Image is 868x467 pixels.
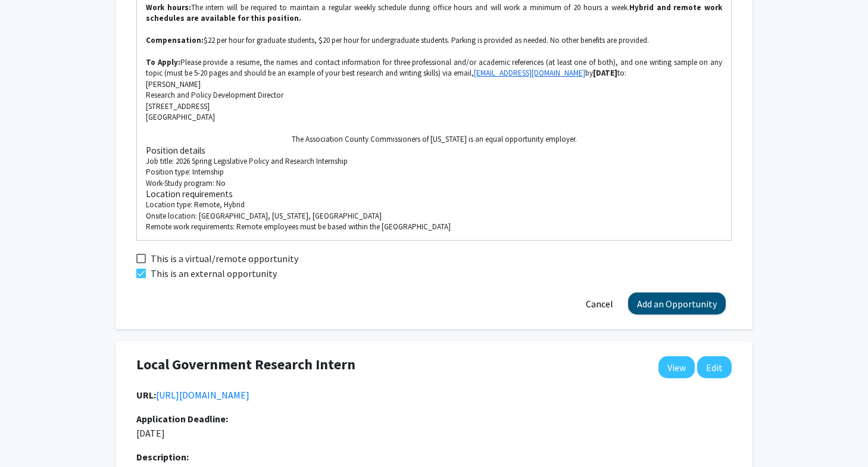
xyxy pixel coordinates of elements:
[151,266,277,281] span: This is an external opportunity
[577,292,622,315] button: Cancel
[9,413,51,458] iframe: Chat
[146,156,722,167] p: Job title: 2026 Spring Legislative Policy and Research Internship
[146,35,204,45] strong: Compensation:
[146,145,722,156] h3: Position details
[146,134,722,145] p: The Association County Commissioners of [US_STATE] is an equal opportunity employer.
[146,2,191,13] strong: Work hours:
[146,112,722,123] p: [GEOGRAPHIC_DATA]
[136,356,355,373] h4: Local Government Research Intern
[628,292,726,315] button: Add an Opportunity
[146,79,722,90] p: [PERSON_NAME]
[136,413,228,425] b: Application Deadline:
[146,211,722,222] p: Onsite location: [GEOGRAPHIC_DATA], [US_STATE], [GEOGRAPHIC_DATA]
[136,450,732,464] div: Description:
[136,412,374,440] p: [DATE]
[146,222,722,232] p: Remote work requirements: Remote employees must be based within the [GEOGRAPHIC_DATA]
[146,35,722,46] p: $22 per hour for graduate students, $20 per hour for undergraduate students. Parking is provided ...
[146,2,724,23] strong: Hybrid and remote work schedules are available for this position.
[474,68,585,78] a: [EMAIL_ADDRESS][DOMAIN_NAME]
[658,356,695,378] a: View
[146,57,722,79] p: Please provide a resume, the names and contact information for three professional and/or academic...
[156,389,249,401] a: Opens in a new tab
[146,178,722,189] p: Work-Study program: No
[146,2,722,24] p: The intern will be required to maintain a regular weekly schedule during office hours and will wo...
[146,200,722,210] p: Location type: Remote, Hybrid
[593,68,617,78] strong: [DATE]
[136,389,156,401] b: URL:
[146,57,180,67] strong: To Apply:
[146,167,722,178] p: Position type: Internship
[146,189,722,200] h3: Location requirements
[697,356,732,378] button: Edit
[146,101,722,112] p: [STREET_ADDRESS]
[151,251,298,266] span: This is a virtual/remote opportunity
[146,90,722,101] p: Research and Policy Development Director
